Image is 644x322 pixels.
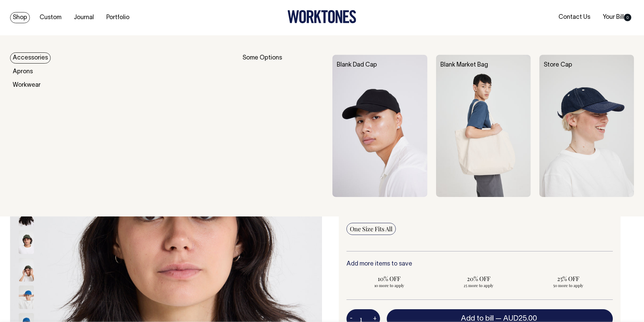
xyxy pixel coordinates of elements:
[350,225,392,233] span: One Size Fits All
[10,12,30,23] a: Shop
[19,230,34,254] img: olive
[346,261,613,268] h6: Add more items to save
[19,285,34,309] img: worker-blue
[529,275,607,283] span: 25% OFF
[10,52,51,64] a: Accessories
[37,12,64,23] a: Custom
[436,55,531,197] img: Blank Market Bag
[440,62,488,68] a: Blank Market Bag
[529,283,607,288] span: 50 more to apply
[461,315,494,322] span: Add to bill
[332,55,427,197] img: Blank Dad Cap
[439,275,518,283] span: 20% OFF
[525,273,611,290] input: 25% OFF 50 more to apply
[19,258,34,281] img: olive
[495,315,539,322] span: —
[346,273,432,290] input: 10% OFF 10 more to apply
[503,315,537,322] span: AUD25.00
[624,14,631,21] span: 0
[10,66,36,77] a: Aprons
[10,80,43,91] a: Workwear
[439,283,518,288] span: 25 more to apply
[71,12,97,23] a: Journal
[436,273,522,290] input: 20% OFF 25 more to apply
[600,12,634,23] a: Your Bill0
[243,55,324,197] div: Some Options
[556,12,593,23] a: Contact Us
[337,62,377,68] a: Blank Dad Cap
[350,275,429,283] span: 10% OFF
[346,223,396,235] input: One Size Fits All
[544,62,572,68] a: Store Cap
[104,12,132,23] a: Portfolio
[539,55,634,197] img: Store Cap
[350,283,429,288] span: 10 more to apply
